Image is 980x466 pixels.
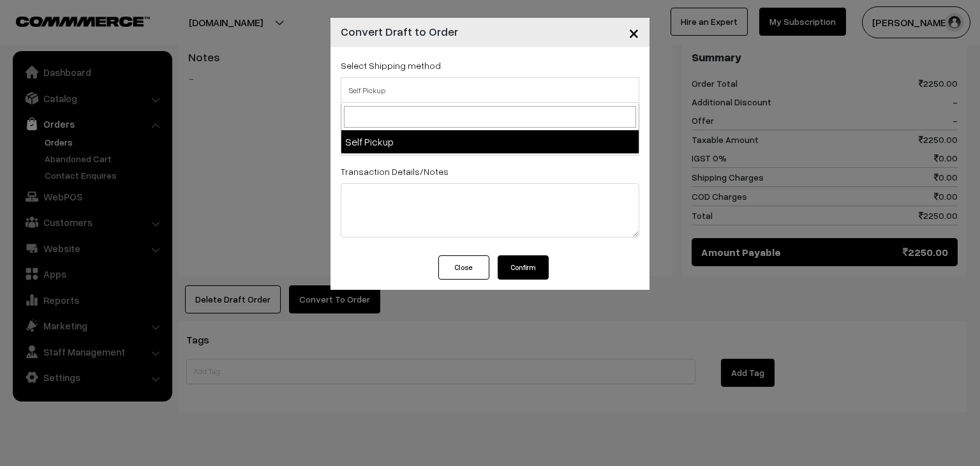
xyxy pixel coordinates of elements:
[628,20,639,44] span: ×
[341,59,441,72] label: Select Shipping method
[341,130,639,153] li: Self Pickup
[618,13,650,52] button: Close
[341,77,639,103] span: Self Pickup
[438,255,489,280] button: Close
[341,165,449,178] label: Transaction Details/Notes
[341,23,458,40] h4: Convert Draft to Order
[341,79,639,101] span: Self Pickup
[498,255,549,280] button: Confirm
